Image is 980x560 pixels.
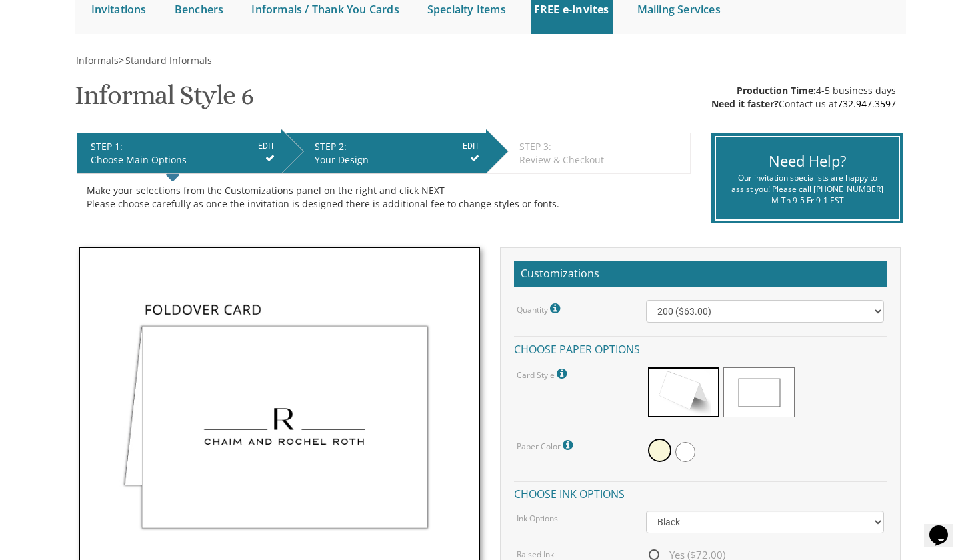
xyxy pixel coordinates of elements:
label: Quantity [517,300,563,317]
span: Informals [76,54,119,67]
span: Need it faster? [711,97,779,110]
input: EDIT [463,140,479,152]
span: Standard Informals [125,54,212,67]
label: Card Style [517,365,570,383]
div: Our invitation specialists are happy to assist you! Please call [PHONE_NUMBER] M-Th 9-5 Fr 9-1 EST [726,172,888,206]
div: STEP 3: [519,140,683,153]
a: Standard Informals [124,54,212,67]
h2: Customizations [514,261,887,287]
div: Choose Main Options [91,153,275,167]
div: Need Help? [726,151,888,171]
input: EDIT [258,140,275,152]
label: Ink Options [517,513,558,524]
div: 4-5 business days Contact us at [711,84,896,111]
div: Review & Checkout [519,153,683,167]
h4: Choose paper options [514,336,887,359]
div: STEP 2: [315,140,479,153]
label: Paper Color [517,437,576,454]
iframe: chat widget [924,507,967,547]
a: 732.947.3597 [837,97,896,110]
div: Make your selections from the Customizations panel on the right and click NEXT Please choose care... [87,184,681,211]
a: Informals [75,54,119,67]
span: > [119,54,212,67]
div: STEP 1: [91,140,275,153]
span: Production Time: [737,84,816,97]
label: Raised Ink [517,549,554,560]
h1: Informal Style 6 [75,81,253,120]
h4: Choose ink options [514,481,887,504]
div: Your Design [315,153,479,167]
